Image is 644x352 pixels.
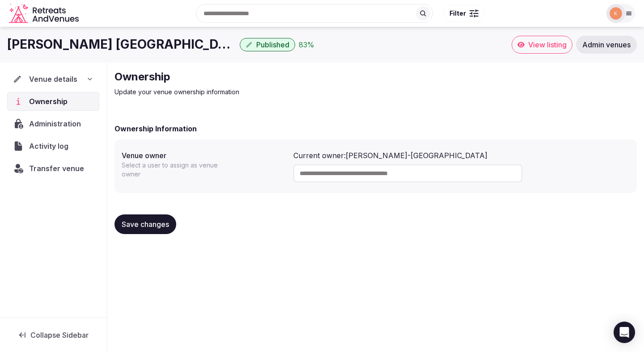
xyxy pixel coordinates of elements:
[256,40,289,49] span: Published
[29,96,71,107] span: Ownership
[114,88,415,96] p: Update your venue ownership information
[7,159,99,178] button: Transfer venue
[29,74,77,84] span: Venue details
[7,325,99,345] button: Collapse Sidebar
[114,123,197,134] h2: Ownership Information
[614,322,635,343] div: Open Intercom Messenger
[114,70,415,84] h2: Ownership
[29,118,85,129] span: Administration
[449,9,466,18] span: Filter
[9,4,80,24] svg: Retreats and Venues company logo
[9,4,80,24] a: Visit the homepage
[576,36,637,54] a: Admin venues
[7,36,236,53] h1: [PERSON_NAME] [GEOGRAPHIC_DATA]
[582,40,631,49] span: Admin venues
[7,92,99,111] a: Ownership
[30,331,89,339] span: Collapse Sidebar
[114,214,176,234] button: Save changes
[444,5,484,22] button: Filter
[528,40,567,49] span: View listing
[512,36,572,54] a: View listing
[122,152,286,159] label: Venue owner
[610,7,622,20] img: katsabado
[293,150,630,161] div: Current owner: [PERSON_NAME]-[GEOGRAPHIC_DATA]
[29,141,72,151] span: Activity log
[7,114,99,133] a: Administration
[29,163,84,174] span: Transfer venue
[7,137,99,155] a: Activity log
[122,220,169,229] span: Save changes
[240,38,295,51] button: Published
[299,39,314,50] button: 83%
[122,161,236,179] p: Select a user to assign as venue owner
[299,39,314,50] div: 83 %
